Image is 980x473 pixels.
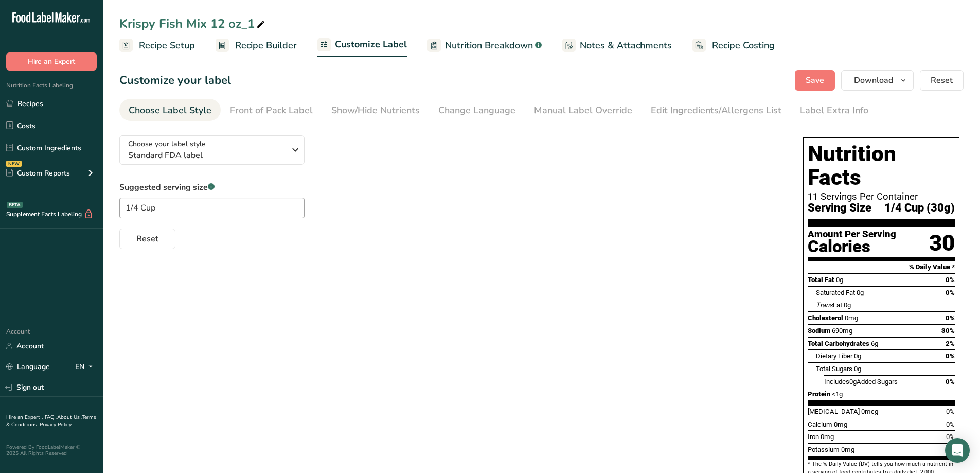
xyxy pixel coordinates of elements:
[816,289,855,296] span: Saturated Fat
[40,421,72,428] a: Privacy Policy
[808,390,830,398] span: Protein
[946,314,955,322] span: 0%
[6,161,22,167] div: NEW
[841,446,854,453] span: 0mg
[854,365,861,373] span: 0g
[884,202,955,215] span: 1/4 Cup (30g)
[119,14,267,33] div: Krispy Fish Mix 12 oz_1
[854,352,861,360] span: 0g
[808,261,955,273] section: % Daily Value *
[6,358,50,376] a: Language
[946,276,955,284] span: 0%
[808,433,819,441] span: Iron
[836,276,843,284] span: 0g
[6,444,97,457] div: Powered By FoodLabelMaker © 2025 All Rights Reserved
[834,421,847,428] span: 0mg
[941,327,955,335] span: 30%
[808,239,896,254] div: Calories
[438,103,515,117] div: Change Language
[844,301,851,309] span: 0g
[562,34,672,57] a: Notes & Attachments
[119,229,175,249] button: Reset
[871,340,878,347] span: 6g
[857,289,864,296] span: 0g
[946,378,955,386] span: 0%
[816,301,833,309] i: Trans
[808,142,955,189] h1: Nutrition Facts
[931,74,953,86] span: Reset
[806,74,824,86] span: Save
[45,414,57,421] a: FAQ .
[808,446,840,453] span: Potassium
[945,438,970,463] div: Open Intercom Messenger
[808,327,830,335] span: Sodium
[832,390,843,398] span: <1g
[816,301,842,309] span: Fat
[816,365,852,373] span: Total Sugars
[808,408,860,415] span: [MEDICAL_DATA]
[929,230,955,257] div: 30
[427,34,542,57] a: Nutrition Breakdown
[849,378,857,386] span: 0g
[230,103,313,117] div: Front of Pack Label
[946,289,955,296] span: 0%
[75,361,97,373] div: EN
[854,74,893,86] span: Download
[946,352,955,360] span: 0%
[861,408,878,415] span: 0mcg
[119,34,195,57] a: Recipe Setup
[808,276,834,284] span: Total Fat
[445,39,533,52] span: Nutrition Breakdown
[946,433,955,441] span: 0%
[128,138,206,149] span: Choose your label style
[128,149,285,162] span: Standard FDA label
[136,233,158,245] span: Reset
[808,421,832,428] span: Calcium
[808,202,871,215] span: Serving Size
[129,103,211,117] div: Choose Label Style
[119,135,305,165] button: Choose your label style Standard FDA label
[580,39,672,52] span: Notes & Attachments
[816,352,852,360] span: Dietary Fiber
[317,33,407,58] a: Customize Label
[824,378,898,386] span: Includes Added Sugars
[946,408,955,415] span: 0%
[946,421,955,428] span: 0%
[808,191,955,202] div: 11 Servings Per Container
[216,34,297,57] a: Recipe Builder
[119,72,231,89] h1: Customize your label
[331,103,420,117] div: Show/Hide Nutrients
[7,202,23,208] div: BETA
[6,168,70,179] div: Custom Reports
[139,39,195,52] span: Recipe Setup
[795,70,835,91] button: Save
[920,70,964,91] button: Reset
[119,181,305,194] label: Suggested serving size
[6,414,96,428] a: Terms & Conditions .
[800,103,868,117] div: Label Extra Info
[845,314,858,322] span: 0mg
[821,433,834,441] span: 0mg
[808,230,896,239] div: Amount Per Serving
[57,414,82,421] a: About Us .
[712,39,775,52] span: Recipe Costing
[808,314,843,322] span: Cholesterol
[6,414,43,421] a: Hire an Expert .
[335,38,407,51] span: Customize Label
[6,52,97,71] button: Hire an Expert
[832,327,852,335] span: 690mg
[235,39,297,52] span: Recipe Builder
[808,340,869,347] span: Total Carbohydrates
[946,340,955,347] span: 2%
[534,103,632,117] div: Manual Label Override
[841,70,914,91] button: Download
[692,34,775,57] a: Recipe Costing
[651,103,781,117] div: Edit Ingredients/Allergens List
